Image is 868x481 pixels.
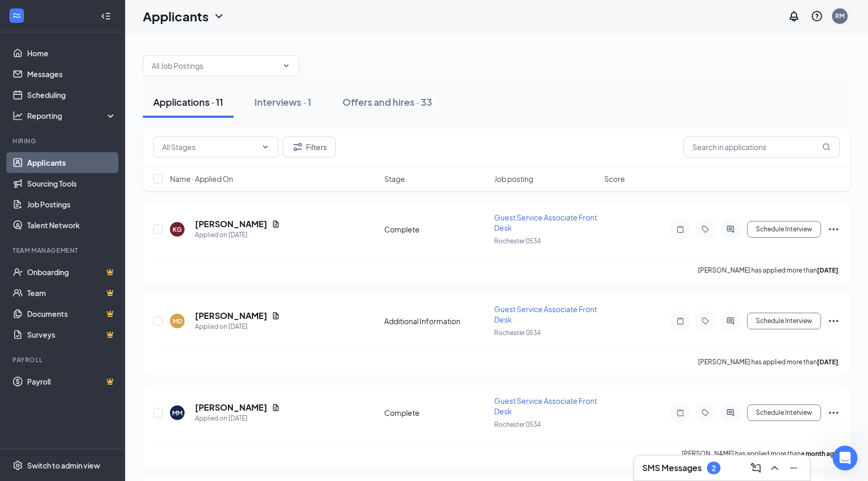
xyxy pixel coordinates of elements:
span: Rochester 0534 [494,237,541,245]
svg: ChevronDown [261,143,270,151]
a: Home [27,43,116,64]
div: Applied on [DATE] [195,230,280,240]
p: [PERSON_NAME] has applied more than . [682,449,840,458]
div: Offers and hires · 33 [343,95,432,108]
div: Complete [384,224,488,235]
button: Schedule Interview [747,221,821,238]
input: Search in applications [683,137,840,157]
a: OnboardingCrown [27,262,116,282]
h1: Applicants [143,7,209,25]
a: Talent Network [27,215,116,236]
div: 2 [712,464,716,473]
div: RM [835,11,845,20]
span: Guest Service Associate Front Desk [494,396,597,416]
span: Guest Service Associate Front Desk [494,213,597,232]
span: Job posting [494,174,533,184]
h5: [PERSON_NAME] [195,218,267,230]
svg: Tag [699,317,712,325]
a: Job Postings [27,194,116,215]
b: [DATE] [817,266,838,274]
svg: Note [674,317,687,325]
svg: Collapse [101,11,111,21]
div: Applications · 11 [153,95,223,108]
b: [DATE] [817,358,838,366]
svg: Ellipses [827,406,840,419]
svg: MagnifyingGlass [822,143,830,151]
button: Filter Filters [283,137,336,157]
div: KG [173,225,182,234]
svg: ActiveChat [724,409,737,417]
svg: Ellipses [827,315,840,327]
input: All Stages [162,141,257,153]
a: SurveysCrown [27,324,116,345]
svg: ActiveChat [724,225,737,233]
div: MD [173,317,182,326]
svg: QuestionInfo [811,10,823,22]
button: Schedule Interview [747,313,821,329]
span: Stage [384,174,405,184]
div: Applied on [DATE] [195,413,280,424]
a: DocumentsCrown [27,303,116,324]
span: Guest Service Associate Front Desk [494,304,597,324]
span: Score [604,174,625,184]
div: Team Management [13,246,114,255]
a: Applicants [27,152,116,173]
div: Payroll [13,355,114,364]
svg: Settings [13,460,23,471]
h5: [PERSON_NAME] [195,310,267,322]
svg: Note [674,225,687,233]
p: [PERSON_NAME] has applied more than . [698,266,840,275]
div: Additional Information [384,316,488,326]
div: Switch to admin view [27,460,100,471]
span: Rochester 0534 [494,421,541,428]
p: [PERSON_NAME] has applied more than . [698,357,840,366]
input: All Job Postings [152,60,278,71]
a: PayrollCrown [27,371,116,392]
div: Hiring [13,137,114,145]
svg: ChevronDown [213,10,225,22]
svg: Document [272,403,280,412]
a: TeamCrown [27,282,116,303]
b: a month ago [801,450,838,458]
span: Name · Applied On [170,174,233,184]
div: Applied on [DATE] [195,322,280,332]
a: Sourcing Tools [27,173,116,194]
div: MM [172,409,182,417]
svg: Note [674,409,687,417]
svg: ComposeMessage [750,462,762,474]
svg: ChevronUp [768,462,781,474]
button: ChevronUp [766,460,783,476]
a: Messages [27,64,116,84]
svg: Tag [699,225,712,233]
svg: Filter [291,141,304,153]
svg: Analysis [13,110,23,121]
button: Minimize [785,460,802,476]
svg: Minimize [787,462,800,474]
svg: Tag [699,409,712,417]
svg: Document [272,312,280,320]
svg: Ellipses [827,223,840,236]
svg: ChevronDown [282,61,290,70]
svg: Notifications [788,10,800,22]
h3: SMS Messages [642,462,702,474]
span: Rochester 0534 [494,329,541,337]
svg: WorkstreamLogo [11,10,22,21]
iframe: Intercom live chat [833,446,858,471]
button: ComposeMessage [748,460,764,476]
svg: ActiveChat [724,317,737,325]
button: Schedule Interview [747,404,821,421]
div: Complete [384,408,488,418]
a: Scheduling [27,84,116,105]
svg: Document [272,220,280,228]
h5: [PERSON_NAME] [195,402,267,413]
div: Interviews · 1 [254,95,311,108]
div: Reporting [27,110,117,121]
